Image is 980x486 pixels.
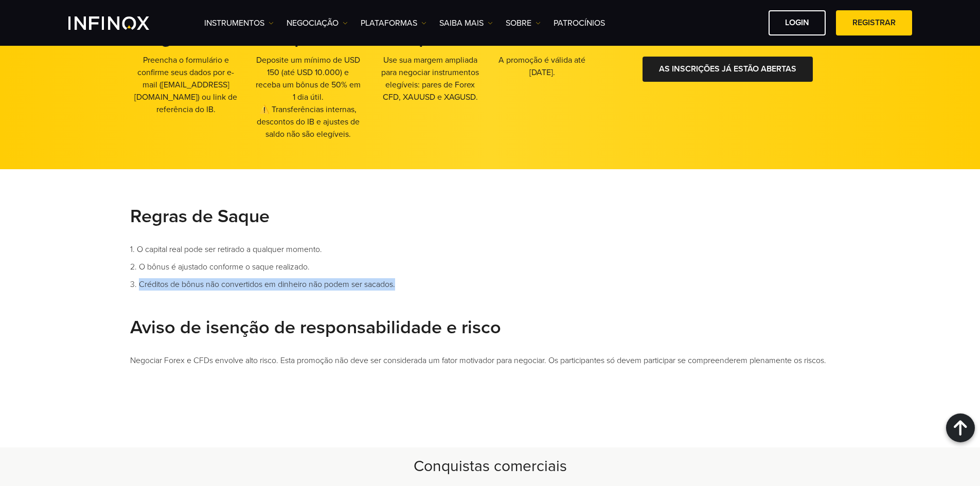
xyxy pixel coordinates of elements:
p: A promoção é válida até [DATE]. [486,54,598,79]
a: As inscrições já estão abertas [643,57,813,82]
li: Negociar Forex e CFDs envolve alto risco. Esta promoção não deve ser considerada um fator motivad... [130,354,850,367]
a: Login [769,10,826,35]
a: SOBRE [506,17,541,29]
h2: Conquistas comerciais [130,456,850,477]
p: Preencha o formulário e confirme seus dados por e-mail ( ) ou link de referência do IB. [130,54,242,116]
h3: Regras de Saque [130,205,850,228]
a: Instrumentos [204,17,274,29]
a: NEGOCIAÇÃO [287,17,348,29]
li: 2. O bônus é ajustado conforme o saque realizado. [130,261,850,273]
p: Use sua margem ampliada para negociar instrumentos elegíveis: pares de Forex CFD, XAUUSD e XAGUSD. [375,54,487,103]
a: Registrar [836,10,912,35]
h3: Aviso de isenção de responsabilidade e risco [130,316,850,339]
li: 1. O capital real pode ser retirado a qualquer momento. [130,243,850,256]
a: Patrocínios [554,17,605,29]
p: Deposite um mínimo de USD 150 (até USD 10.000) e receba um bônus de 50% em 1 dia útil. ⚠️ Transfe... [252,54,364,140]
a: INFINOX Logo [68,16,173,30]
li: 3. Créditos de bônus não convertidos em dinheiro não podem ser sacados. [130,278,850,291]
a: [EMAIL_ADDRESS][DOMAIN_NAME] [134,80,229,102]
a: Saiba mais [439,17,493,29]
a: PLATAFORMAS [361,17,426,29]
